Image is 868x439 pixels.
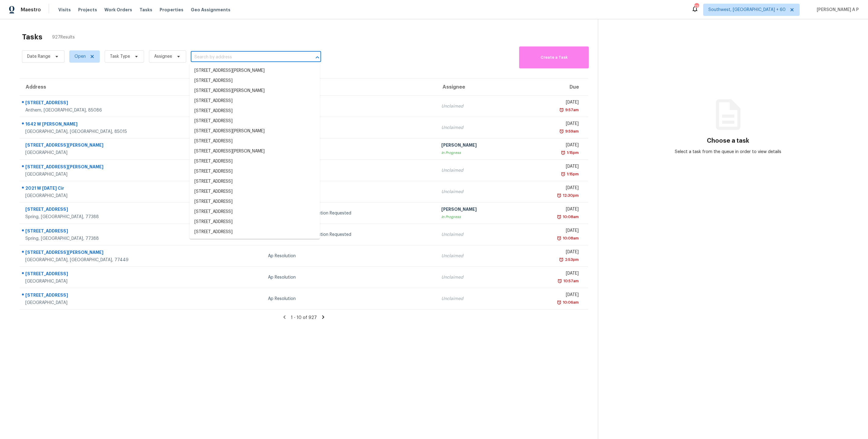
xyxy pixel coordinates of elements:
div: [DATE] [525,99,579,107]
div: 1:15pm [566,150,579,156]
span: Maestro [21,7,41,13]
div: [DATE] [525,185,579,192]
div: [STREET_ADDRESS][PERSON_NAME] [25,142,226,150]
li: [STREET_ADDRESS] [190,76,320,86]
div: In Progress [441,150,515,156]
span: Open [74,53,86,60]
div: Unclaimed [441,232,515,238]
div: 1:15pm [566,171,579,177]
div: In Progress [441,214,515,220]
div: Spring, [GEOGRAPHIC_DATA], 77388 [25,236,226,242]
div: [DATE] [525,121,579,128]
img: Overdue Alarm Icon [557,192,562,199]
div: Ap Resolution [268,296,432,302]
div: Unclaimed [441,296,515,302]
div: Followup Specialty Inspection Requested [268,232,432,238]
div: [STREET_ADDRESS] [25,100,226,107]
div: [GEOGRAPHIC_DATA] [25,300,226,306]
div: [PERSON_NAME] [441,142,515,150]
img: Overdue Alarm Icon [559,257,564,263]
h2: Tasks [22,34,42,40]
img: Overdue Alarm Icon [559,107,564,113]
span: Properties [160,7,183,13]
div: Unclaimed [441,189,515,195]
div: 10:57am [562,278,579,284]
div: [GEOGRAPHIC_DATA], [GEOGRAPHIC_DATA], 85015 [25,129,226,135]
span: Assignee [154,53,172,60]
div: 9:59am [564,128,579,134]
li: [STREET_ADDRESS] [190,106,320,116]
li: [STREET_ADDRESS] [190,197,320,207]
div: Ap Resolution [268,189,432,195]
li: [STREET_ADDRESS] [190,116,320,126]
li: [STREET_ADDRESS] [190,136,320,146]
div: Walk Proposed [268,167,432,174]
div: Select a task from the queue in order to view details [663,149,793,155]
li: [STREET_ADDRESS][PERSON_NAME] [190,66,320,76]
li: [STREET_ADDRESS] [190,217,320,227]
div: Ap Resolution [268,125,432,131]
th: Type [263,79,436,96]
button: Create a Task [519,46,589,68]
div: Walk Proposed [268,146,432,152]
div: Ap Resolution [268,103,432,109]
span: 927 Results [52,34,75,40]
div: Ap Resolution [268,274,432,280]
div: Unclaimed [441,103,515,109]
div: Followup Specialty Inspection Requested [268,210,432,216]
div: [GEOGRAPHIC_DATA] [25,193,226,199]
li: [STREET_ADDRESS] [190,227,320,237]
span: 1 - 10 of 927 [291,316,317,320]
div: Unclaimed [441,167,515,174]
div: 9:57am [564,107,579,113]
span: Tasks [139,8,152,12]
div: [DATE] [525,249,579,257]
img: Overdue Alarm Icon [557,299,562,305]
img: Overdue Alarm Icon [561,171,566,177]
span: Southwest, [GEOGRAPHIC_DATA] + 60 [708,7,786,13]
span: Create a Task [522,54,586,61]
div: Spring, [GEOGRAPHIC_DATA], 77388 [25,214,226,220]
div: 12:30pm [562,192,579,199]
div: [DATE] [525,206,579,214]
div: [STREET_ADDRESS] [25,292,226,300]
li: [STREET_ADDRESS][PERSON_NAME] [190,237,320,247]
div: [STREET_ADDRESS] [25,206,226,214]
th: Address [20,79,231,96]
div: [STREET_ADDRESS] [25,271,226,278]
div: Unclaimed [441,274,515,280]
div: [DATE] [525,228,579,235]
img: Overdue Alarm Icon [559,128,564,134]
div: [DATE] [525,163,579,171]
div: 10:06am [562,299,579,305]
span: Work Orders [104,7,132,13]
div: 10:08am [562,214,579,220]
li: [STREET_ADDRESS][PERSON_NAME] [190,86,320,96]
div: [DATE] [525,270,579,278]
img: Overdue Alarm Icon [557,278,562,284]
img: Overdue Alarm Icon [557,235,562,241]
li: [STREET_ADDRESS] [190,166,320,177]
button: Close [313,53,322,62]
th: Due [520,79,588,96]
li: [STREET_ADDRESS][PERSON_NAME] [190,126,320,136]
li: [STREET_ADDRESS] [190,177,320,187]
div: [GEOGRAPHIC_DATA] [25,150,226,156]
span: [PERSON_NAME] A P [814,7,859,13]
span: Task Type [110,53,130,60]
div: [STREET_ADDRESS][PERSON_NAME] [25,249,226,257]
span: Visits [58,7,71,13]
div: 730 [694,4,699,10]
img: Overdue Alarm Icon [561,150,566,156]
span: Projects [78,7,97,13]
div: [GEOGRAPHIC_DATA] [25,171,226,177]
li: [STREET_ADDRESS][PERSON_NAME] [190,146,320,156]
th: Assignee [436,79,520,96]
h3: Choose a task [707,138,749,144]
div: 10:08am [562,235,579,241]
div: [PERSON_NAME] [441,206,515,214]
div: 2:53pm [564,257,579,263]
li: [STREET_ADDRESS] [190,187,320,197]
span: Geo Assignments [191,7,230,13]
div: [DATE] [525,142,579,150]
